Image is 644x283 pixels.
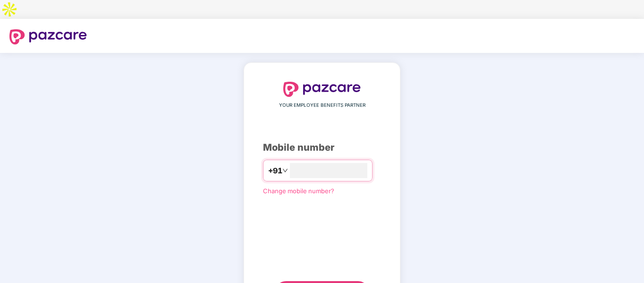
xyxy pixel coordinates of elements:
[282,168,288,173] span: down
[268,165,282,177] span: +91
[263,187,334,195] a: Change mobile number?
[263,140,381,155] div: Mobile number
[283,82,361,97] img: logo
[279,102,365,109] span: YOUR EMPLOYEE BENEFITS PARTNER
[9,29,87,44] img: logo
